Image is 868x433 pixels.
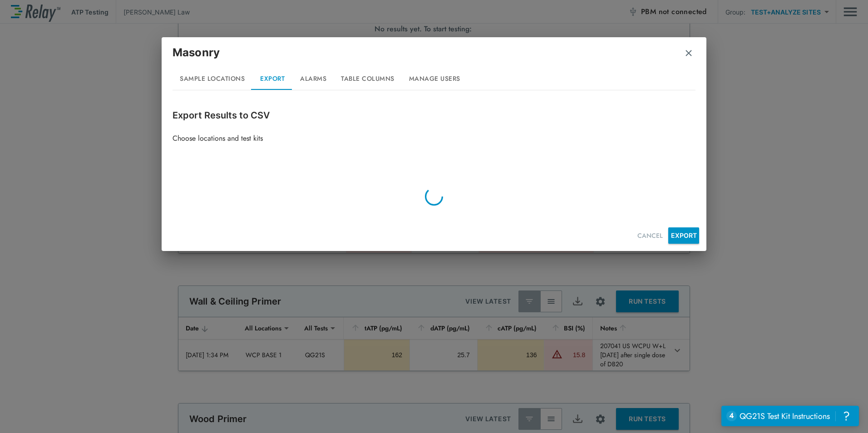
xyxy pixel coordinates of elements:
[173,108,695,122] p: Export Results to CSV
[252,68,293,90] button: Export
[293,68,334,90] button: Alarms
[634,227,666,244] button: CANCEL
[668,227,699,244] button: EXPORT
[402,68,468,90] button: Manage Users
[334,68,402,90] button: Table Columns
[173,44,220,61] p: Masonry
[684,49,693,58] img: Remove
[173,68,252,90] button: Sample Locations
[173,133,695,144] p: Choose locations and test kits
[721,406,859,426] iframe: Resource center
